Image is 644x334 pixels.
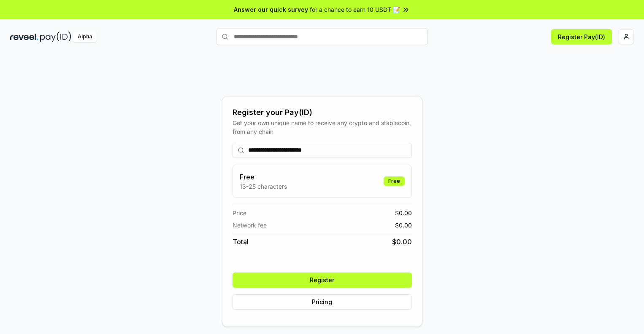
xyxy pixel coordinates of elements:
[392,237,412,247] span: $ 0.00
[10,32,38,42] img: reveel_dark
[233,107,412,118] div: Register your Pay(ID)
[310,5,400,14] span: for a chance to earn 10 USDT 📝
[240,172,287,182] h3: Free
[234,5,308,14] span: Answer our quick survey
[395,221,412,230] span: $ 0.00
[233,273,412,288] button: Register
[551,29,612,44] button: Register Pay(ID)
[240,182,287,191] p: 13-25 characters
[73,32,97,42] div: Alpha
[233,208,246,217] span: Price
[233,118,412,136] div: Get your own unique name to receive any crypto and stablecoin, from any chain
[384,176,405,186] div: Free
[233,237,249,247] span: Total
[40,32,71,42] img: pay_id
[233,221,267,230] span: Network fee
[395,208,412,217] span: $ 0.00
[233,294,412,310] button: Pricing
